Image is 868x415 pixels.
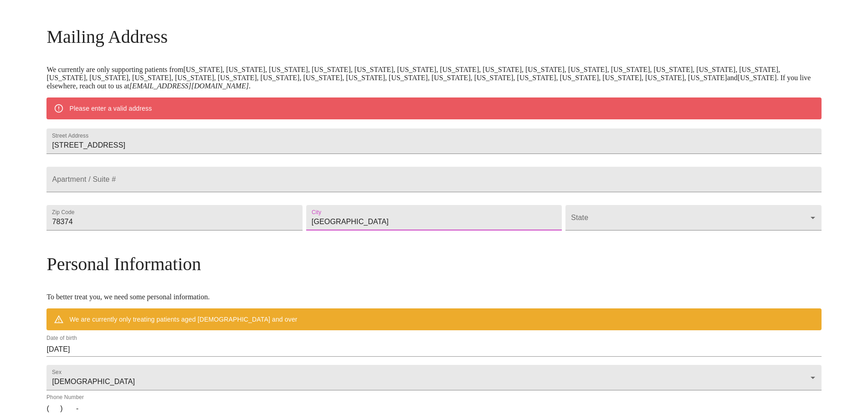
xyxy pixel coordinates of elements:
h3: Mailing Address [46,26,821,47]
p: To better treat you, we need some personal information. [46,293,821,301]
div: We are currently only treating patients aged [DEMOGRAPHIC_DATA] and over [69,311,297,328]
div: [DEMOGRAPHIC_DATA] [46,365,821,390]
div: ​ [565,205,821,231]
label: Phone Number [46,395,84,400]
label: Date of birth [46,336,77,341]
h3: Personal Information [46,253,821,275]
p: We currently are only supporting patients from [US_STATE], [US_STATE], [US_STATE], [US_STATE], [U... [46,66,821,90]
em: [EMAIL_ADDRESS][DOMAIN_NAME] [129,82,249,90]
div: Please enter a valid address [69,100,152,117]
